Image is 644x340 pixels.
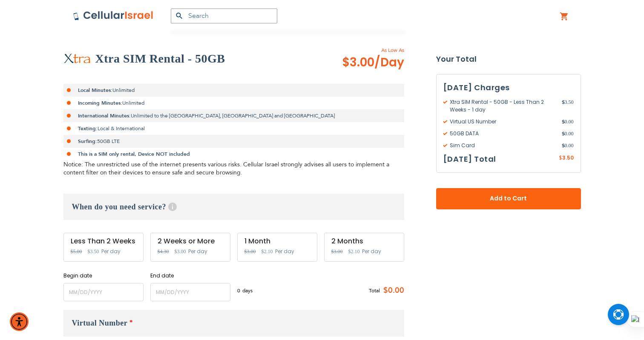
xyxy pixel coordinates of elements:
li: Unlimited [63,97,404,109]
span: $3.00 [342,54,404,71]
div: Notice: The unrestricted use of the internet presents various risks. Cellular Israel strongly adv... [63,160,404,177]
label: Begin date [63,272,144,280]
span: Total [369,287,380,294]
span: $ [562,118,565,126]
span: $3.50 [88,249,99,254]
span: Add to Cart [464,194,553,203]
button: Add to Cart [436,188,581,209]
span: $ [562,142,565,149]
span: Virtual US Number [443,118,562,126]
span: Sim Card [443,142,562,149]
input: MM/DD/YYYY [63,283,144,301]
span: $4.30 [158,249,169,254]
span: $3.00 [175,249,186,254]
div: 2 Months [331,237,397,245]
span: $0.00 [380,284,404,297]
span: $2.10 [262,249,273,254]
img: Xtra SIM Rental - 50GB [63,53,91,64]
div: Accessibility Menu [10,312,29,331]
span: days [242,287,253,294]
span: Xtra SIM Rental - 50GB - Less Than 2 Weeks - 1 day [443,98,562,114]
span: Help [168,203,177,211]
span: Per day [362,248,381,255]
li: Unlimited [63,84,404,97]
span: Per day [275,248,294,255]
input: MM/DD/YYYY [150,283,230,301]
h3: [DATE] Charges [443,81,574,94]
h2: Xtra SIM Rental - 50GB [95,50,225,67]
span: $3.00 [244,249,256,254]
div: 1 Month [244,237,310,245]
strong: Surfing: [78,138,97,145]
div: 2 Weeks or More [158,237,223,245]
span: 0.00 [562,142,574,149]
strong: Your Total [436,53,581,66]
span: Per day [188,248,207,255]
span: As Low As [319,46,404,54]
strong: International Minutes: [78,112,131,119]
span: $2.10 [348,249,360,254]
span: 0.00 [562,118,574,126]
span: 0 [237,287,242,294]
span: $ [559,154,562,162]
span: 3.50 [562,98,574,114]
strong: Incoming Minutes: [78,100,122,106]
span: Per day [101,248,121,255]
span: 3.50 [562,154,574,161]
li: Unlimited to the [GEOGRAPHIC_DATA], [GEOGRAPHIC_DATA] and [GEOGRAPHIC_DATA] [63,109,404,122]
span: 0.00 [562,130,574,137]
strong: Texting: [78,125,98,132]
h3: When do you need service? [63,194,404,220]
h3: [DATE] Total [443,153,496,166]
span: $3.00 [331,249,343,254]
span: /Day [374,54,404,71]
span: Virtual Number [72,319,128,327]
li: Local & International [63,122,404,135]
strong: Local Minutes: [78,87,112,94]
div: Less Than 2 Weeks [71,237,136,245]
strong: This is a SIM only rental, Device NOT included [78,151,190,157]
span: $ [562,130,565,137]
span: 50GB DATA [443,130,562,137]
label: End date [150,272,230,280]
li: 50GB LTE [63,135,404,148]
span: $5.00 [71,249,82,254]
input: Search [171,9,277,23]
span: $ [562,98,565,106]
img: Cellular Israel Logo [73,11,154,21]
